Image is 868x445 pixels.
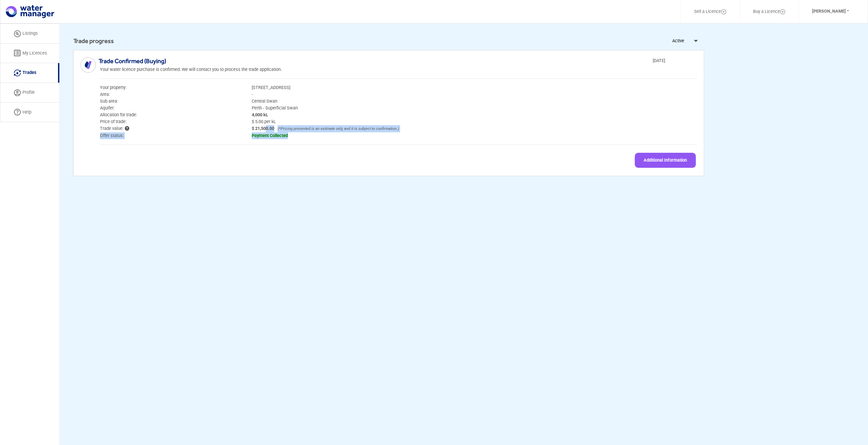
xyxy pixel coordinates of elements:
a: Sell a Licence [685,4,735,20]
p: Sub area: [95,98,247,105]
h6: Trade progress [73,37,381,45]
p: Area: [95,91,247,98]
button: Additional Information [635,153,696,168]
b: 4,000 kL [252,112,268,117]
img: listing icon [14,30,21,37]
p: Price of trade: [95,118,247,125]
h3: Trade Confirmed (Buying) [99,57,460,65]
img: trade icon [14,70,21,76]
span: Central Swan [247,98,702,105]
span: - [247,91,702,98]
p: Your property: [95,84,247,91]
img: Layer_1.svg [721,9,726,14]
img: logo.svg [6,5,54,18]
p: Offer status: [95,132,247,139]
img: icon%20white.svg [80,57,96,73]
p: Trade value: [95,125,247,132]
p: [DATE] [467,57,665,64]
b: payment collected [252,133,288,138]
img: Profile Icon [14,89,21,96]
a: Buy a Licence [744,4,794,20]
img: help icon [14,109,21,116]
img: licenses icon [14,50,21,57]
span: $ 5.00 per kL [247,118,702,125]
span: [STREET_ADDRESS] [247,84,702,91]
select: select trade [662,38,699,44]
i: (*Pricing presented is an estimate only, and it is subject to confirmation.) [278,127,399,131]
b: $ 21,500.00 [252,126,274,131]
button: [PERSON_NAME] [803,4,858,19]
img: Layer_1.svg [780,9,785,14]
span: Perth - Superficial Swan [247,105,702,112]
p: Aquifer: [95,105,247,112]
p: Allocation for trade: [95,112,247,118]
